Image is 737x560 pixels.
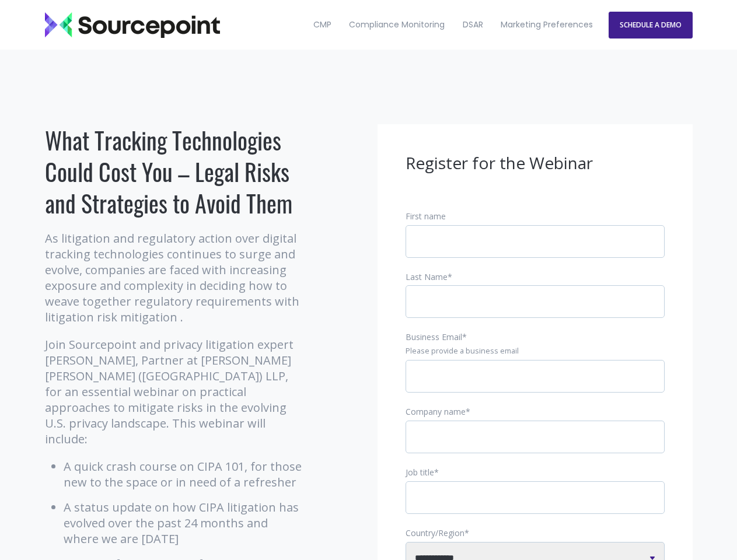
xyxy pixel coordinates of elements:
[64,459,305,490] li: A quick crash course on CIPA 101, for those new to the space or in need of a refresher
[406,346,665,356] legend: Please provide a business email
[406,467,434,478] span: Job title
[406,211,446,222] span: First name
[406,406,466,417] span: Company name
[406,271,448,282] span: Last Name
[406,331,462,342] span: Business Email
[64,499,305,547] li: A status update on how CIPA litigation has evolved over the past 24 months and where we are [DATE]
[609,12,693,38] a: SCHEDULE A DEMO
[45,230,305,325] p: As litigation and regulatory action over digital tracking technologies continues to surge and evo...
[406,152,665,174] h3: Register for the Webinar
[406,527,464,538] span: Country/Region
[45,337,305,447] p: Join Sourcepoint and privacy litigation expert [PERSON_NAME], Partner at [PERSON_NAME] [PERSON_NA...
[45,12,220,38] img: Sourcepoint_logo_black_transparent (2)-2
[45,124,305,219] h1: What Tracking Technologies Could Cost You – Legal Risks and Strategies to Avoid Them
